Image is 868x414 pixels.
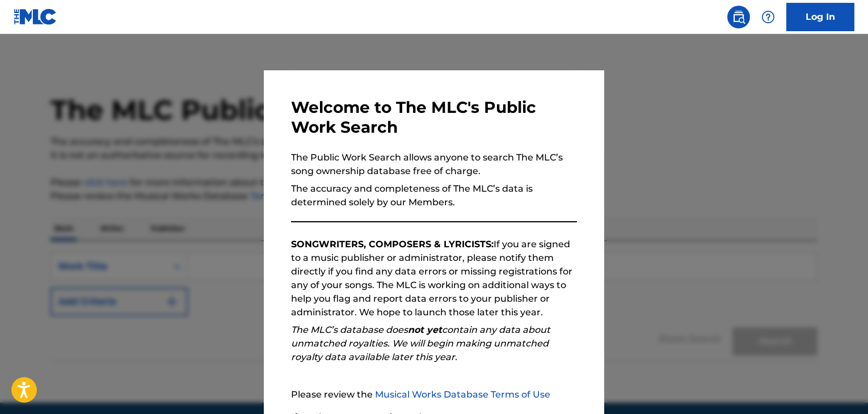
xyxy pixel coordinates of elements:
[757,6,779,28] div: Help
[291,239,494,250] strong: SONGWRITERS, COMPOSERS & LYRICISTS:
[786,3,854,31] a: Log In
[14,9,57,25] img: MLC Logo
[291,238,577,319] p: If you are signed to a music publisher or administrator, please notify them directly if you find ...
[732,10,745,24] img: search
[291,182,577,209] p: The accuracy and completeness of The MLC’s data is determined solely by our Members.
[761,10,775,24] img: help
[291,98,577,137] h3: Welcome to The MLC's Public Work Search
[291,151,577,178] p: The Public Work Search allows anyone to search The MLC’s song ownership database free of charge.
[375,389,550,400] a: Musical Works Database Terms of Use
[727,6,750,28] a: Public Search
[291,324,550,362] em: The MLC’s database does contain any data about unmatched royalties. We will begin making unmatche...
[408,324,442,335] strong: not yet
[291,388,577,402] p: Please review the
